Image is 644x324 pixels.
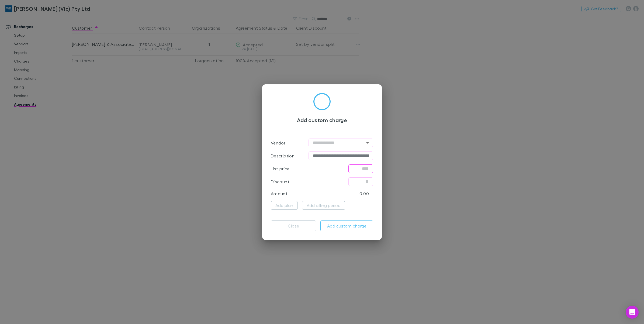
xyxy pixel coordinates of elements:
p: Description [271,153,295,159]
p: Discount [271,178,289,185]
button: Add billing period [302,201,345,210]
p: Vendor [271,140,285,146]
button: Add custom charge [320,220,373,231]
div: Open Intercom Messenger [626,306,639,319]
button: Add plan [271,201,298,210]
button: Close [271,220,316,231]
p: List price [271,166,290,172]
button: Open [364,139,371,147]
p: Amount [271,190,288,197]
h3: Add custom charge [271,117,373,123]
p: 0.00 [359,190,369,197]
